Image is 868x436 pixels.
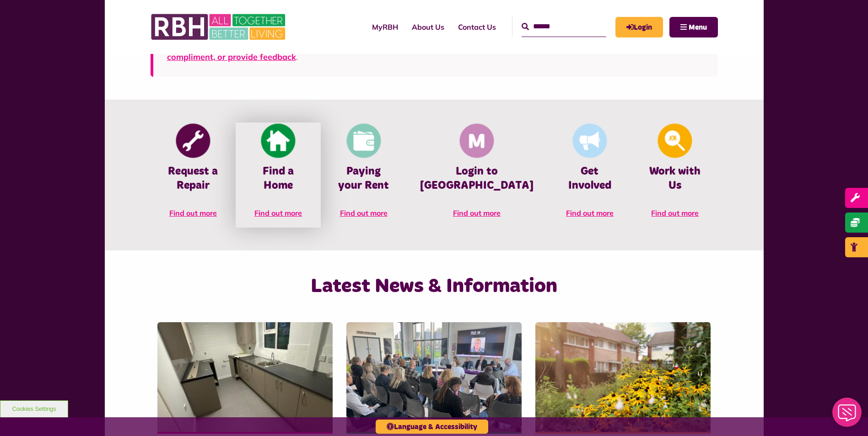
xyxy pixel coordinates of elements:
h4: Find a Home [249,165,307,193]
button: Navigation [669,17,718,37]
img: SAZ MEDIA RBH HOUSING4 [535,322,711,432]
a: Contact Us [451,15,503,39]
a: MyRBH [365,15,405,39]
a: Looking For A Job Work with Us Find out more [632,122,717,228]
iframe: Netcall Web Assistant for live chat [827,395,868,436]
span: Find out more [169,208,217,218]
span: Find out more [453,208,501,218]
img: RBH [151,9,288,45]
button: Language & Accessibility [376,420,488,434]
img: Board Meeting [346,322,522,432]
img: Find A Home [261,124,296,158]
img: 554655556 1822805482449436 8825023636526955199 N [157,322,333,432]
span: Find out more [651,208,699,218]
a: MyRBH [615,17,663,37]
h4: Paying your Rent [334,165,392,193]
img: Pay Rent [346,124,381,158]
h2: Latest News & Information [245,273,623,299]
span: Find out more [566,208,614,218]
img: Get Involved [572,124,607,158]
a: Report Repair Request a Repair Find out more [151,122,236,228]
h4: Work with Us [646,165,704,193]
a: Find A Home Find a Home Find out more [236,122,321,228]
span: Menu [689,24,707,31]
a: Get Involved Get Involved Find out more [547,122,632,228]
span: Find out more [254,208,302,218]
input: Search [522,17,606,37]
h4: Get Involved [561,165,619,193]
img: Report Repair [176,124,210,158]
span: Find out more [340,208,388,218]
a: Pay Rent Paying your Rent Find out more [321,122,406,228]
img: Membership And Mutuality [459,124,494,158]
a: About Us [405,15,451,39]
h4: Request a Repair [164,165,222,193]
h4: Login to [GEOGRAPHIC_DATA] [420,165,534,193]
img: Looking For A Job [658,124,692,158]
a: Membership And Mutuality Login to [GEOGRAPHIC_DATA] Find out more [406,122,547,228]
